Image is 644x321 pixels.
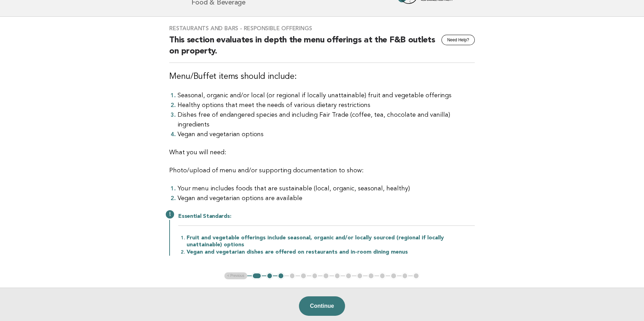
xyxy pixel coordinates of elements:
li: Vegan and vegetarian options [178,130,475,139]
li: Fruit and vegetable offerings include seasonal, organic and/or locally sourced (regional if local... [187,234,475,248]
h3: Menu/Buffet items should include: [169,71,475,82]
p: What you will need: [169,148,475,157]
p: Photo/upload of menu and/or supporting documentation to show: [169,166,475,175]
li: Healthy options that meet the needs of various dietary restrictions [178,100,475,110]
li: Your menu includes foods that are sustainable (local, organic, seasonal, healthy) [178,184,475,194]
button: Need Help? [441,35,474,45]
li: Seasonal, organic and/or local (or regional if locally unattainable) fruit and vegetable offerings [178,91,475,100]
h2: Essential Standards: [178,213,475,226]
button: Continue [299,296,345,316]
h2: This section evaluates in depth the menu offerings at the F&B outlets on property. [169,35,475,63]
button: 3 [277,272,284,279]
h3: Restaurants and Bars - Responsible Offerings [169,25,475,32]
li: Vegan and vegetarian dishes are offered on restaurants and in-room dining menus [187,248,475,256]
li: Dishes free of endangered species and including Fair Trade (coffee, tea, chocolate and vanilla) i... [178,110,475,130]
button: 2 [266,272,273,279]
button: 1 [252,272,262,279]
li: Vegan and vegetarian options are available [178,194,475,203]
